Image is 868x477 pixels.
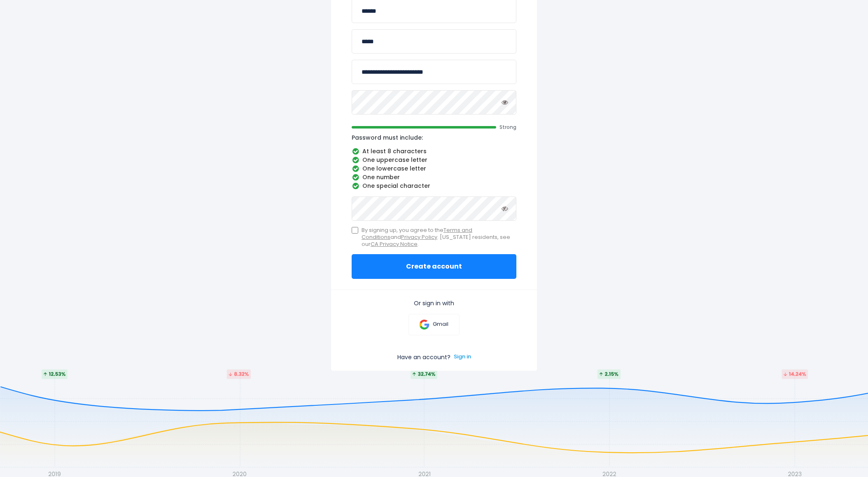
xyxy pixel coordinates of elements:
p: Password must include: [352,134,516,141]
p: Have an account? [397,353,450,361]
a: Sign in [454,353,471,361]
i: Toggle password visibility [502,99,508,105]
span: Strong [499,124,516,131]
p: Gmail [433,321,448,328]
span: By signing up, you agree to the and . [US_STATE] residents, see our . [362,227,516,248]
a: Privacy Policy [401,233,437,241]
li: One special character [352,182,516,190]
p: Or sign in with [352,299,516,307]
li: One uppercase letter [352,157,516,164]
a: CA Privacy Notice [371,240,418,248]
li: At least 8 characters [352,148,516,155]
li: One lowercase letter [352,165,516,173]
input: By signing up, you agree to theTerms and ConditionsandPrivacy Policy. [US_STATE] residents, see o... [352,227,358,234]
button: Create account [352,254,516,279]
li: One number [352,174,516,181]
a: Terms and Conditions [362,226,472,241]
a: Gmail [408,314,459,335]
